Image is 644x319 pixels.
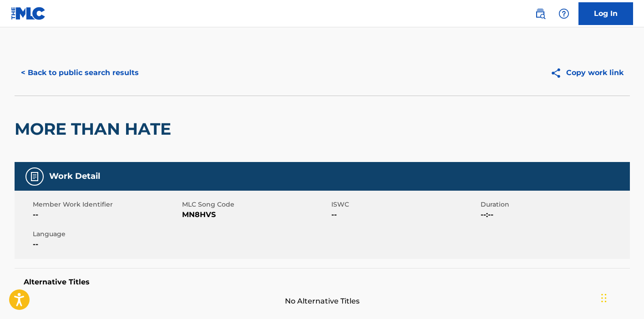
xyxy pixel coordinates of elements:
[15,61,145,84] button: < Back to public search results
[15,296,630,307] span: No Alternative Titles
[558,8,569,19] img: help
[33,200,180,209] span: Member Work Identifier
[182,209,329,220] span: MN8HVS
[550,67,566,79] img: Copy work link
[11,7,46,20] img: MLC Logo
[578,2,633,25] a: Log In
[49,171,100,182] h5: Work Detail
[182,200,329,209] span: MLC Song Code
[33,239,180,250] span: --
[331,209,478,220] span: --
[33,229,180,239] span: Language
[544,61,630,84] button: Copy work link
[15,119,176,139] h2: MORE THAN HATE
[29,171,40,182] img: Work Detail
[481,200,628,209] span: Duration
[531,5,549,23] a: Public Search
[601,284,607,312] div: Drag
[33,209,180,220] span: --
[331,200,478,209] span: ISWC
[598,275,644,319] iframe: Chat Widget
[24,278,621,287] h5: Alternative Titles
[481,209,628,220] span: --:--
[535,8,546,19] img: search
[555,5,573,23] div: Help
